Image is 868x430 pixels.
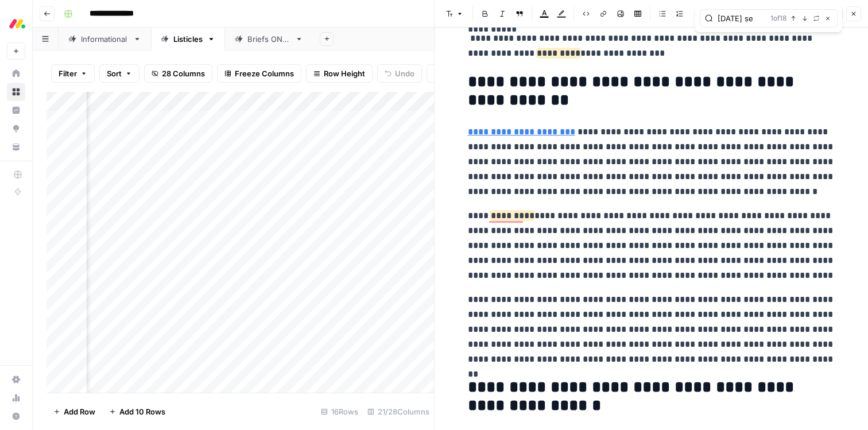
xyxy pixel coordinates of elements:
a: Usage [7,389,25,407]
a: Home [7,64,25,83]
span: Sort [107,68,122,79]
span: Add 10 Rows [119,406,165,417]
a: Settings [7,370,25,389]
span: Add Row [64,406,95,417]
button: Undo [377,64,422,83]
div: 21/28 Columns [363,402,434,421]
button: 28 Columns [144,64,212,83]
a: Insights [7,101,25,119]
input: Search [718,13,766,24]
div: Briefs ONLY [247,33,290,45]
span: Undo [395,68,414,79]
span: Freeze Columns [235,68,294,79]
a: Your Data [7,138,25,156]
button: Row Height [306,64,373,83]
a: Listicles [151,28,225,51]
button: Add Row [46,402,102,421]
span: 1 of 18 [770,13,786,24]
div: Listicles [173,33,203,45]
img: Monday.com Logo [7,13,28,34]
a: Opportunities [7,119,25,138]
span: 28 Columns [162,68,205,79]
a: Briefs ONLY [225,28,313,51]
button: Workspace: Monday.com [7,9,25,38]
button: Filter [51,64,95,83]
span: Filter [59,68,77,79]
a: Browse [7,83,25,101]
button: Add 10 Rows [102,402,172,421]
button: Freeze Columns [217,64,301,83]
div: Informational [81,33,129,45]
button: Help + Support [7,407,25,425]
div: 16 Rows [316,402,363,421]
a: Informational [59,28,151,51]
span: Row Height [324,68,365,79]
button: Sort [99,64,139,83]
